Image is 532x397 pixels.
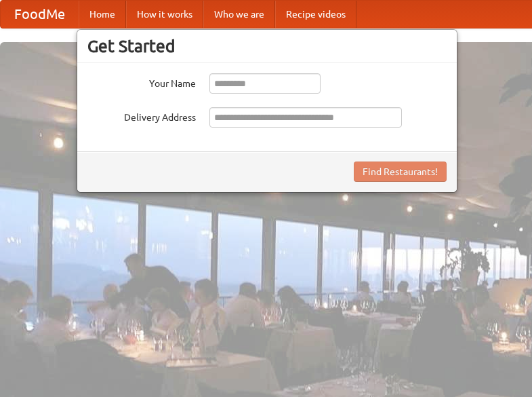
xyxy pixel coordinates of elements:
[126,1,203,28] a: How it works
[1,1,79,28] a: FoodMe
[275,1,356,28] a: Recipe videos
[87,36,447,56] h3: Get Started
[87,107,196,124] label: Delivery Address
[203,1,275,28] a: Who we are
[354,162,447,182] button: Find Restaurants!
[79,1,126,28] a: Home
[87,73,196,90] label: Your Name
